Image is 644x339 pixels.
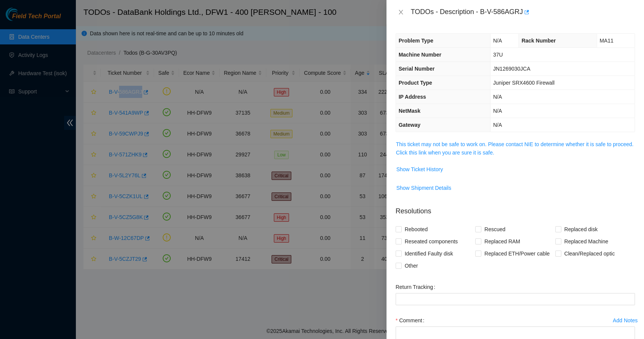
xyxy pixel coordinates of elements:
[481,248,553,260] span: Replaced ETH/Power cable
[398,9,404,15] span: close
[600,38,614,44] span: MA11
[399,108,421,114] span: NetMask
[411,6,635,18] div: TODOs - Description - B-V-586AGRJ
[396,184,451,192] span: Show Shipment Details
[399,80,432,86] span: Product Type
[402,223,431,235] span: Rebooted
[396,293,635,305] input: Return Tracking
[561,235,611,248] span: Replaced Machine
[613,318,638,323] div: Add Notes
[396,141,633,156] a: This ticket may not be safe to work on. Please contact NIE to determine whether it is safe to pro...
[493,122,502,128] span: N/A
[561,248,618,260] span: Clean/Replaced optic
[396,9,406,16] button: Close
[402,235,461,248] span: Reseated components
[399,38,434,44] span: Problem Type
[561,223,601,235] span: Replaced disk
[493,108,502,114] span: N/A
[493,38,502,44] span: N/A
[481,223,508,235] span: Rescued
[399,94,426,100] span: IP Address
[402,260,421,272] span: Other
[396,182,452,194] button: Show Shipment Details
[399,52,441,58] span: Machine Number
[396,314,427,326] label: Comment
[399,122,421,128] span: Gateway
[493,80,554,86] span: Juniper SRX4600 Firewall
[481,235,523,248] span: Replaced RAM
[396,281,438,293] label: Return Tracking
[396,163,443,175] button: Show Ticket History
[396,165,443,173] span: Show Ticket History
[493,52,503,58] span: 37U
[493,66,530,72] span: JN1269030JCA
[521,38,556,44] span: Rack Number
[493,94,502,100] span: N/A
[399,66,435,72] span: Serial Number
[613,314,638,326] button: Add Notes
[396,200,635,216] p: Resolutions
[402,248,456,260] span: Identified Faulty disk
